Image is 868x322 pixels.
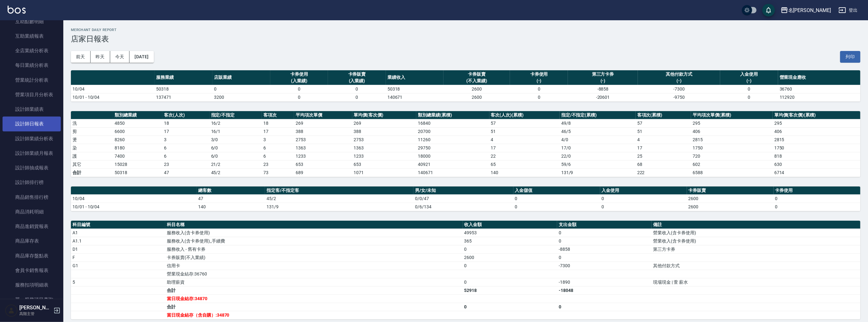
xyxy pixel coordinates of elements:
[71,237,165,245] td: A1.1
[773,119,860,127] td: 295
[197,194,265,203] td: 47
[129,51,154,63] button: [DATE]
[651,245,860,253] td: 第三方卡券
[165,253,462,262] td: 卡券販賣(不入業績)
[489,119,560,127] td: 57
[489,168,560,177] td: 140
[651,221,860,229] th: 備註
[71,111,860,177] table: a dense table
[162,111,209,119] th: 客次(人次)
[352,136,417,144] td: 2753
[165,245,462,253] td: 服務收入 - 舊有卡券
[600,194,687,203] td: 0
[71,152,113,160] td: 護
[162,152,209,160] td: 6
[560,152,636,160] td: 22 / 0
[636,160,691,168] td: 68
[71,119,113,127] td: 洗
[3,58,61,73] a: 每日業績分析表
[352,127,417,136] td: 388
[19,311,52,317] p: 高階主管
[413,194,513,203] td: 0/0/47
[3,14,61,29] a: 互助點數明細
[71,160,113,168] td: 其它
[3,263,61,278] a: 會員卡銷售報表
[3,161,61,175] a: 設計師抽成報表
[463,286,557,294] td: 52918
[165,270,462,278] td: 營業現金結存:36760
[463,221,557,229] th: 收入金額
[71,70,860,102] table: a dense table
[691,127,773,136] td: 406
[165,229,462,237] td: 服務收入(含卡券使用)
[113,119,162,127] td: 4850
[71,186,860,211] table: a dense table
[8,6,26,14] img: Logo
[165,294,462,303] td: 當日現金結存:34870
[113,152,162,160] td: 7400
[212,70,270,85] th: 店販業績
[489,160,560,168] td: 65
[294,127,352,136] td: 388
[600,186,687,195] th: 入金使用
[210,152,262,160] td: 6 / 0
[197,186,265,195] th: 總客數
[691,119,773,127] td: 295
[651,229,860,237] td: 營業收入(含卡券使用)
[352,168,417,177] td: 1071
[463,237,557,245] td: 365
[691,152,773,160] td: 720
[3,292,61,307] a: 單一服務項目查詢
[557,303,651,311] td: 0
[71,168,113,177] td: 合計
[720,85,778,93] td: 0
[197,203,265,211] td: 140
[113,168,162,177] td: 50318
[71,229,165,237] td: A1
[778,4,833,17] button: 名[PERSON_NAME]
[210,144,262,152] td: 6 / 0
[3,43,61,58] a: 全店業績分析表
[416,119,489,127] td: 16840
[413,203,513,211] td: 0/6/134
[330,71,384,78] div: 卡券販賣
[262,168,294,177] td: 73
[330,78,384,84] div: (入業績)
[113,160,162,168] td: 15028
[165,303,462,311] td: 合計
[510,93,568,101] td: 0
[513,186,600,195] th: 入金儲值
[165,311,462,319] td: 當日現金結存（含自購）:34870
[3,146,61,161] a: 設計師業績月報表
[162,160,209,168] td: 23
[691,136,773,144] td: 2815
[773,111,860,119] th: 單均價(客次價)(累積)
[773,136,860,144] td: 2815
[71,262,165,270] td: G1
[210,160,262,168] td: 21 / 2
[386,85,444,93] td: 50318
[651,237,860,245] td: 營業收入(含卡券使用)
[352,160,417,168] td: 653
[71,51,91,63] button: 前天
[155,93,213,101] td: 137471
[773,168,860,177] td: 6714
[3,249,61,263] a: 商品庫存盤點表
[557,278,651,286] td: -1890
[294,152,352,160] td: 1233
[638,93,720,101] td: -9750
[836,4,860,16] button: 登出
[513,203,600,211] td: 0
[560,136,636,144] td: 4 / 0
[489,111,560,119] th: 客次(人次)(累積)
[557,262,651,270] td: -7300
[386,93,444,101] td: 140671
[3,73,61,87] a: 營業統計分析表
[210,127,262,136] td: 16 / 1
[328,85,386,93] td: 0
[463,253,557,262] td: 2600
[155,85,213,93] td: 50318
[569,78,636,84] div: (-)
[272,78,327,84] div: (入業績)
[557,237,651,245] td: 0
